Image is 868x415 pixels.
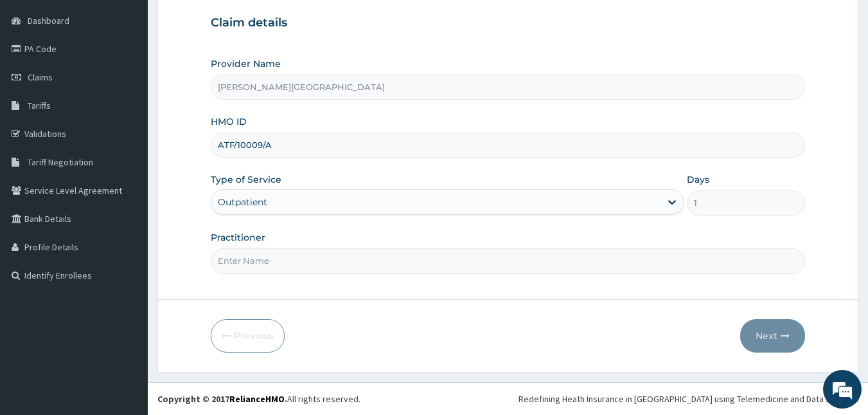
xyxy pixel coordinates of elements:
div: Outpatient [218,196,267,208]
span: Dashboard [28,15,69,26]
input: Enter Name [211,248,806,273]
div: Redefining Heath Insurance in [GEOGRAPHIC_DATA] using Telemedicine and Data Science! [518,392,858,405]
div: Minimize live chat window [211,6,242,37]
img: d_794563401_company_1708531726252_794563401 [24,64,52,97]
div: Chat with us now [67,72,216,89]
h3: Claim details [211,16,806,30]
textarea: Type your message and hit 'Enter' [6,277,245,322]
span: Claims [28,71,53,83]
label: HMO ID [211,115,247,128]
strong: Copyright © 2017 . [157,393,287,405]
span: We're online! [75,125,177,255]
span: Tariff Negotiation [28,156,93,168]
span: Tariffs [28,100,51,111]
label: Days [687,173,709,186]
a: RelianceHMO [229,393,285,405]
footer: All rights reserved. [148,382,868,415]
label: Provider Name [211,57,281,70]
button: Next [740,319,805,353]
input: Enter HMO ID [211,133,806,158]
button: Previous [211,319,285,353]
label: Type of Service [211,173,281,186]
label: Practitioner [211,231,265,244]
